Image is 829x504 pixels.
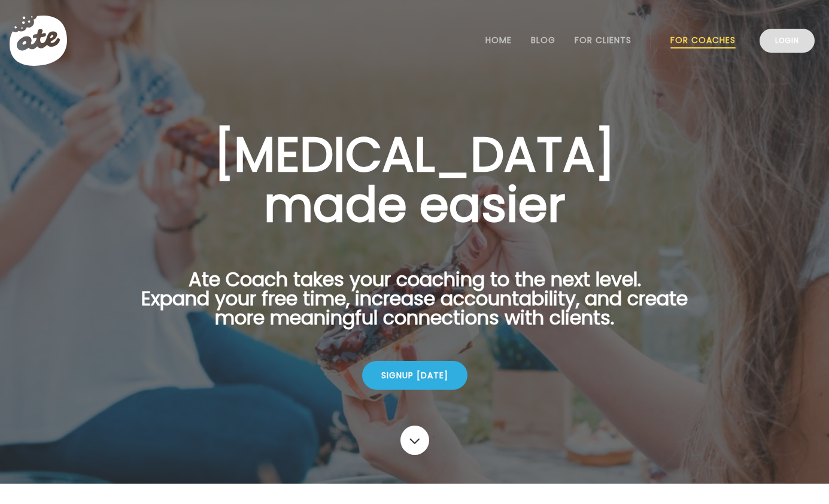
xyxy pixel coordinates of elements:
h1: [MEDICAL_DATA] made easier [123,129,707,230]
div: Signup [DATE] [362,361,467,390]
a: Login [760,29,815,53]
a: For Clients [575,35,631,45]
p: Ate Coach takes your coaching to the next level. Expand your free time, increase accountability, ... [123,270,707,342]
a: For Coaches [670,35,736,45]
a: Home [485,35,512,45]
a: Blog [531,35,555,45]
